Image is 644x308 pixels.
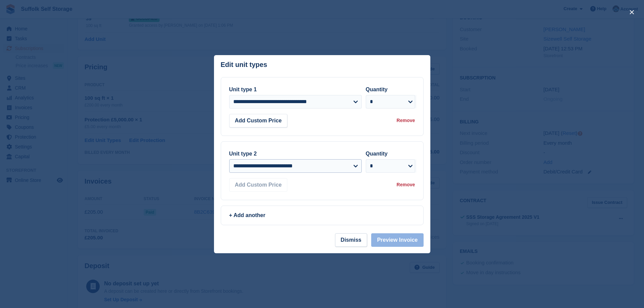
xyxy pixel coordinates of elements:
[221,206,424,225] a: + Add another
[229,178,288,192] button: Add Custom Price
[221,61,267,69] p: Edit unit types
[397,181,415,188] div: Remove
[626,7,637,18] button: close
[366,151,388,157] label: Quantity
[366,87,388,92] label: Quantity
[229,87,257,92] label: Unit type 1
[371,233,423,247] button: Preview Invoice
[397,117,415,124] div: Remove
[229,114,288,127] button: Add Custom Price
[229,151,257,157] label: Unit type 2
[335,233,367,247] button: Dismiss
[229,211,415,219] div: + Add another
